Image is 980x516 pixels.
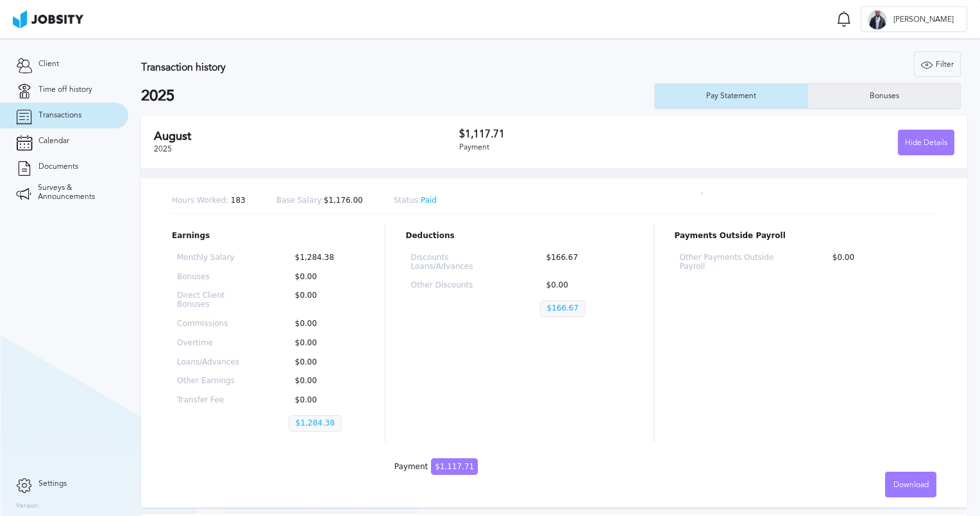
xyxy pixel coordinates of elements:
[177,254,248,262] p: Monthly Salary
[289,415,342,432] p: $1,284.38
[540,254,628,271] p: $166.67
[38,85,92,94] span: Time off history
[172,196,246,205] p: 183
[289,377,359,386] p: $0.00
[177,320,248,329] p: Commissions
[177,339,248,348] p: Overtime
[899,130,954,156] div: Hide Details
[177,396,248,405] p: Transfer Fee
[38,479,67,488] span: Settings
[38,111,81,120] span: Transactions
[289,320,359,329] p: $0.00
[289,358,359,367] p: $0.00
[863,92,906,101] div: Bonuses
[276,196,363,205] p: $1,176.00
[887,15,960,24] span: [PERSON_NAME]
[898,130,954,155] button: Hide Details
[38,162,78,171] span: Documents
[38,137,69,146] span: Calendar
[914,51,961,77] button: Filter
[177,377,248,386] p: Other Earnings
[459,128,707,140] h3: $1,117.71
[38,184,112,202] span: Surveys & Announcements
[289,339,359,348] p: $0.00
[540,300,586,317] p: $166.67
[394,463,478,472] div: Payment
[177,273,248,282] p: Bonuses
[154,130,459,143] h2: August
[289,273,359,282] p: $0.00
[141,87,654,105] h2: 2025
[807,83,961,109] button: Bonuses
[141,62,589,73] h3: Transaction history
[885,472,936,497] button: Download
[700,92,763,101] div: Pay Statement
[915,52,960,78] div: Filter
[276,196,324,205] span: Base Salary:
[411,281,499,290] p: Other Discounts
[394,196,437,205] p: Paid
[289,291,359,309] p: $0.00
[13,10,83,28] img: ab4bad089aa723f57921c736e9817d99.png
[38,60,59,69] span: Client
[394,196,421,205] span: Status:
[177,291,248,309] p: Direct Client Bonuses
[406,232,633,241] p: Deductions
[868,10,887,30] div: A
[16,503,40,510] label: Version:
[289,396,359,405] p: $0.00
[540,281,628,290] p: $0.00
[459,143,707,152] div: Payment
[154,144,172,153] span: 2025
[826,254,931,271] p: $0.00
[893,481,929,490] span: Download
[431,458,478,475] span: $1,117.71
[289,254,359,262] p: $1,284.38
[177,358,248,367] p: Loans/Advances
[861,6,967,32] button: A[PERSON_NAME]
[411,254,499,271] p: Discounts Loans/Advances
[680,254,785,271] p: Other Payments Outside Payroll
[675,232,937,241] p: Payments Outside Payroll
[172,196,228,205] span: Hours Worked:
[172,232,364,241] p: Earnings
[654,83,807,109] button: Pay Statement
